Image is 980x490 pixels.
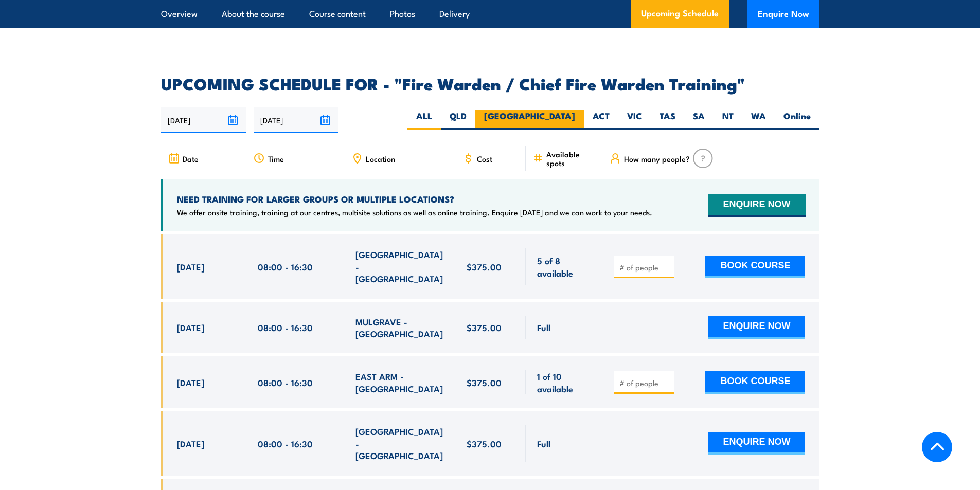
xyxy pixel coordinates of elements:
button: BOOK COURSE [705,256,805,278]
label: NT [714,110,742,130]
span: 08:00 - 16:30 [258,321,313,333]
span: 1 of 10 available [537,370,591,394]
label: QLD [441,110,475,130]
button: ENQUIRE NOW [708,432,805,455]
span: $375.00 [467,261,502,273]
span: Available spots [546,150,595,167]
span: Cost [477,154,492,163]
input: From date [161,107,246,133]
button: BOOK COURSE [705,371,805,394]
button: ENQUIRE NOW [708,316,805,339]
input: # of people [619,262,671,273]
span: $375.00 [467,321,502,333]
span: 08:00 - 16:30 [258,261,313,273]
label: WA [742,110,775,130]
input: To date [254,107,338,133]
span: EAST ARM - [GEOGRAPHIC_DATA] [355,370,444,394]
label: VIC [618,110,651,130]
h4: NEED TRAINING FOR LARGER GROUPS OR MULTIPLE LOCATIONS? [177,193,652,205]
span: How many people? [624,154,690,163]
span: 5 of 8 available [537,255,591,279]
span: $375.00 [467,376,502,388]
span: [DATE] [177,438,204,449]
span: Time [268,154,284,163]
span: Full [537,438,550,449]
input: # of people [619,378,671,388]
button: ENQUIRE NOW [708,194,805,217]
label: ACT [584,110,618,130]
label: Online [775,110,819,130]
span: $375.00 [467,438,502,449]
span: [DATE] [177,261,204,273]
h2: UPCOMING SCHEDULE FOR - "Fire Warden / Chief Fire Warden Training" [161,76,819,90]
label: TAS [651,110,684,130]
label: ALL [407,110,441,130]
span: [GEOGRAPHIC_DATA] - [GEOGRAPHIC_DATA] [355,248,444,284]
p: We offer onsite training, training at our centres, multisite solutions as well as online training... [177,207,652,217]
span: [DATE] [177,376,204,388]
span: MULGRAVE - [GEOGRAPHIC_DATA] [355,316,444,340]
label: [GEOGRAPHIC_DATA] [475,110,584,130]
span: Date [183,154,199,163]
span: 08:00 - 16:30 [258,376,313,388]
span: [GEOGRAPHIC_DATA] - [GEOGRAPHIC_DATA] [355,425,444,461]
span: [DATE] [177,321,204,333]
span: 08:00 - 16:30 [258,438,313,449]
label: SA [684,110,714,130]
span: Full [537,321,550,333]
span: Location [366,154,395,163]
